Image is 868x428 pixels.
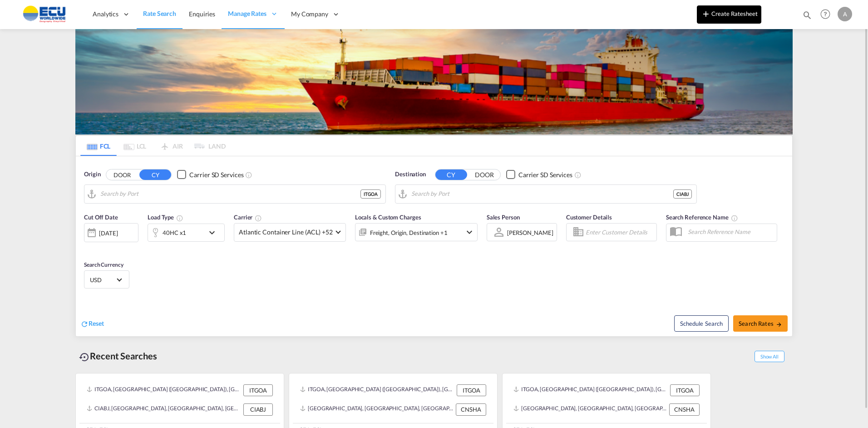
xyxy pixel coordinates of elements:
img: LCL+%26+FCL+BACKGROUND.png [75,29,793,134]
span: Show All [755,351,784,362]
div: [DATE] [99,229,118,237]
div: ITGOA, Genova (Genoa), Italy, Southern Europe, Europe [513,384,668,396]
div: A [838,7,852,21]
div: Origin DOOR CY Checkbox No InkUnchecked: Search for CY (Container Yard) services for all selected... [76,156,792,336]
div: CIABJ [673,189,692,199]
md-icon: icon-chevron-down [207,227,222,238]
div: Recent Searches [75,346,161,366]
span: Search Rates [739,320,782,327]
md-icon: icon-refresh [80,320,89,328]
input: Enter Customer Details [586,225,654,239]
md-icon: The selected Trucker/Carrierwill be displayed in the rate results If the rates are from another f... [255,214,262,222]
md-icon: icon-arrow-right [776,321,782,328]
div: Freight Origin Destination Factory Stuffing [370,226,448,239]
button: CY [139,169,171,180]
button: DOOR [106,169,138,180]
input: Search by Port [100,187,360,201]
img: 6cccb1402a9411edb762cf9624ab9cda.png [14,4,75,25]
div: CIABJ, Abidjan, Côte d'Ivoire, Western Africa, Africa [87,403,241,415]
md-checkbox: Checkbox No Ink [177,170,243,179]
div: CNSHA, Shanghai, China, Greater China & Far East Asia, Asia Pacific [300,403,454,415]
span: Rate Search [143,10,176,17]
div: [PERSON_NAME] [507,229,553,236]
span: Search Reference Name [666,214,738,221]
button: DOOR [469,169,500,180]
md-checkbox: Checkbox No Ink [506,170,572,179]
input: Search by Port [411,187,673,201]
div: Freight Origin Destination Factory Stuffingicon-chevron-down [355,223,478,241]
span: Carrier [234,214,262,221]
div: CIABJ [243,403,273,415]
button: icon-plus 400-fgCreate Ratesheet [697,5,761,24]
div: ITGOA, Genova (Genoa), Italy, Southern Europe, Europe [300,384,454,396]
div: 40HC x1 [163,226,186,239]
span: My Company [291,10,328,19]
div: CNSHA, Shanghai, China, Greater China & Far East Asia, Asia Pacific [513,403,667,415]
div: ITGOA [457,384,486,396]
span: Search Currency [84,261,123,268]
div: icon-refreshReset [80,319,104,329]
span: USD [90,276,115,284]
span: Customer Details [566,214,612,221]
span: Manage Rates [228,9,266,18]
div: [DATE] [84,223,138,242]
md-icon: icon-information-outline [176,214,183,222]
md-pagination-wrapper: Use the left and right arrow keys to navigate between tabs [80,136,226,156]
span: Atlantic Container Line (ACL) +52 [239,228,333,237]
span: Analytics [93,10,118,19]
div: icon-magnify [802,10,812,24]
md-icon: icon-plus 400-fg [700,8,711,19]
span: Sales Person [487,214,520,221]
md-input-container: Genova (Genoa), ITGOA [84,185,385,203]
span: Cut Off Date [84,214,118,221]
div: CNSHA [669,403,700,415]
div: Help [818,6,838,23]
span: Origin [84,170,100,179]
md-icon: icon-chevron-down [464,227,475,238]
md-icon: Your search will be saved by the below given name [731,214,738,222]
button: CY [435,169,467,180]
md-select: Sales Person: Andrea Tumiati [506,226,554,239]
div: ITGOA [670,384,700,396]
button: Note: By default Schedule search will only considerorigin ports, destination ports and cut off da... [674,315,729,332]
span: Load Type [148,214,183,221]
div: 40HC x1icon-chevron-down [148,224,225,242]
md-input-container: Abidjan, CIABJ [395,185,696,203]
md-icon: Unchecked: Search for CY (Container Yard) services for all selected carriers.Checked : Search for... [245,171,252,179]
div: Carrier SD Services [518,170,572,179]
span: Locals & Custom Charges [355,214,421,221]
div: Carrier SD Services [189,170,243,179]
div: ITGOA, Genova (Genoa), Italy, Southern Europe, Europe [87,384,241,396]
div: ITGOA [360,189,381,199]
span: Destination [395,170,426,179]
span: Enquiries [189,10,215,18]
span: Help [818,6,833,22]
md-icon: icon-magnify [802,10,812,20]
md-icon: icon-backup-restore [79,352,90,363]
div: CNSHA [456,403,486,415]
md-icon: Unchecked: Search for CY (Container Yard) services for all selected carriers.Checked : Search for... [574,171,582,179]
div: ITGOA [243,384,273,396]
span: Reset [89,319,104,327]
input: Search Reference Name [683,225,777,239]
button: Search Ratesicon-arrow-right [733,315,788,332]
md-datepicker: Select [84,241,91,254]
md-tab-item: FCL [80,136,117,156]
md-select: Select Currency: $ USDUnited States Dollar [89,273,124,286]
